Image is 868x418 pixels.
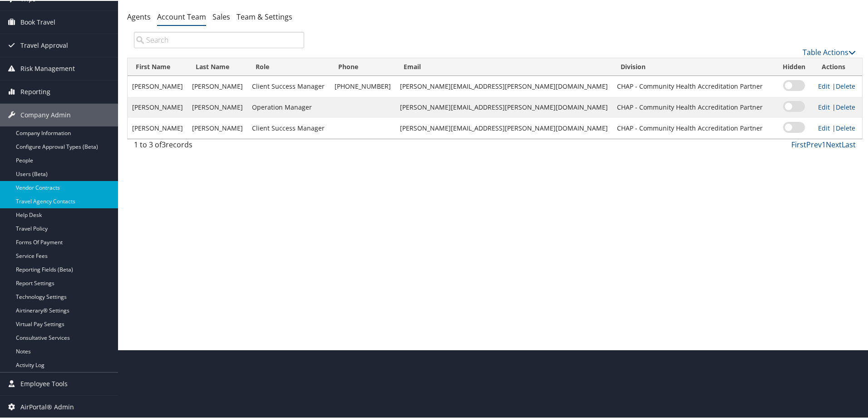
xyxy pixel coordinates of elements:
[774,57,814,75] th: Hidden: activate to sort column ascending
[814,75,862,96] td: |
[20,56,75,79] span: Risk Management
[818,102,830,111] a: Edit
[395,96,612,117] td: [PERSON_NAME][EMAIL_ADDRESS][PERSON_NAME][DOMAIN_NAME]
[134,138,304,154] div: 1 to 3 of records
[128,57,187,75] th: First Name: activate to sort column ascending
[187,75,247,96] td: [PERSON_NAME]
[237,11,292,21] a: Team & Settings
[818,81,830,90] a: Edit
[187,57,247,75] th: Last Name: activate to sort column ascending
[187,96,247,117] td: [PERSON_NAME]
[330,57,395,75] th: Phone
[395,57,612,75] th: Email: activate to sort column ascending
[836,81,855,90] a: Delete
[128,96,187,117] td: [PERSON_NAME]
[20,33,68,56] span: Travel Approval
[247,117,330,138] td: Client Success Manager
[612,117,774,138] td: CHAP - Community Health Accreditation Partner
[128,75,187,96] td: [PERSON_NAME]
[247,57,330,75] th: Role: activate to sort column ascending
[162,139,166,149] span: 3
[395,75,612,96] td: [PERSON_NAME][EMAIL_ADDRESS][PERSON_NAME][DOMAIN_NAME]
[134,31,304,47] input: Search
[20,80,50,102] span: Reporting
[20,103,71,126] span: Company Admin
[842,139,856,149] a: Last
[20,10,55,33] span: Book Travel
[395,117,612,138] td: [PERSON_NAME][EMAIL_ADDRESS][PERSON_NAME][DOMAIN_NAME]
[612,75,774,96] td: CHAP - Community Health Accreditation Partner
[814,117,862,138] td: |
[127,11,151,21] a: Agents
[247,75,330,96] td: Client Success Manager
[818,123,830,131] a: Edit
[157,11,206,21] a: Account Team
[612,57,774,75] th: Division: activate to sort column ascending
[806,139,822,149] a: Prev
[822,139,826,149] a: 1
[791,139,806,149] a: First
[20,372,68,394] span: Employee Tools
[212,11,230,21] a: Sales
[826,139,842,149] a: Next
[20,395,74,418] span: AirPortal® Admin
[803,46,856,56] a: Table Actions
[187,117,247,138] td: [PERSON_NAME]
[814,57,862,75] th: Actions
[330,75,395,96] td: [PHONE_NUMBER]
[612,96,774,117] td: CHAP - Community Health Accreditation Partner
[836,123,855,131] a: Delete
[128,117,187,138] td: [PERSON_NAME]
[814,96,862,117] td: |
[836,102,855,111] a: Delete
[247,96,330,117] td: Operation Manager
